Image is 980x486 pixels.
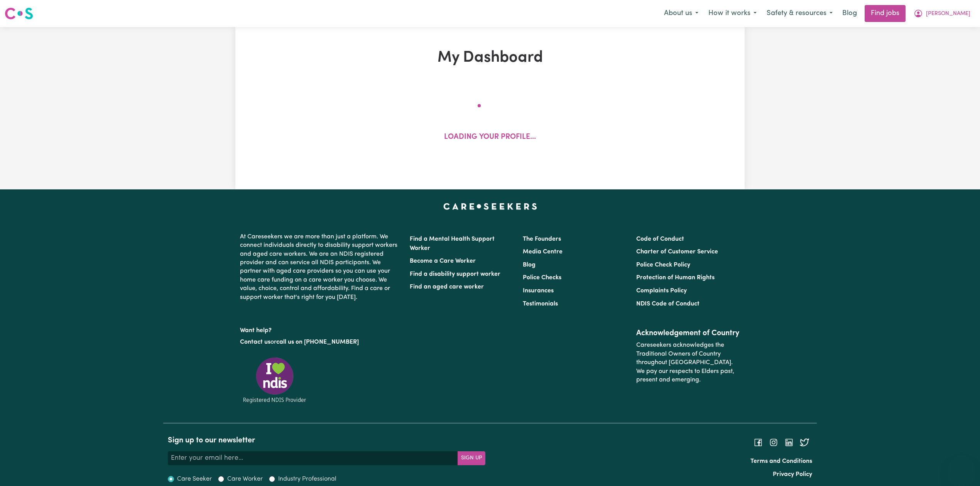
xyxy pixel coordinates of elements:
p: Careseekers acknowledges the Traditional Owners of Country throughout [GEOGRAPHIC_DATA]. We pay o... [636,338,740,387]
a: Find a Mental Health Support Worker [410,236,495,251]
a: NDIS Code of Conduct [636,301,700,307]
img: Careseekers logo [5,7,33,20]
a: Follow Careseekers on Twitter [800,439,809,445]
span: [PERSON_NAME] [926,10,970,18]
label: Care Worker [227,474,263,484]
a: Find jobs [865,5,906,22]
p: Loading your profile... [444,132,536,143]
a: Charter of Customer Service [636,249,718,255]
a: Complaints Policy [636,288,687,294]
a: Blog [838,5,862,22]
h1: My Dashboard [325,49,655,67]
iframe: Button to launch messaging window [949,455,974,480]
a: Blog [523,262,536,268]
input: Enter your email here... [168,451,458,465]
a: Follow Careseekers on Instagram [769,439,778,445]
a: Careseekers home page [443,203,537,209]
button: Subscribe [458,451,485,465]
img: Registered NDIS provider [240,356,309,404]
p: Want help? [240,323,400,335]
a: Follow Careseekers on Facebook [754,439,763,445]
a: Code of Conduct [636,236,684,242]
label: Industry Professional [278,474,336,484]
label: Care Seeker [177,474,212,484]
h2: Sign up to our newsletter [168,436,485,445]
button: About us [659,5,703,22]
a: Terms and Conditions [750,458,812,464]
a: Find an aged care worker [410,284,484,290]
p: or [240,335,400,349]
p: At Careseekers we are more than just a platform. We connect individuals directly to disability su... [240,229,400,305]
a: Media Centre [523,249,563,255]
button: Safety & resources [762,5,838,22]
a: Contact us [240,339,270,345]
a: Privacy Policy [773,471,812,478]
button: How it works [703,5,762,22]
a: Police Checks [523,275,561,281]
a: Testimonials [523,301,558,307]
a: Become a Care Worker [410,258,476,264]
h2: Acknowledgement of Country [636,329,740,338]
a: Protection of Human Rights [636,275,715,281]
a: The Founders [523,236,561,242]
a: Follow Careseekers on LinkedIn [784,439,794,445]
button: My Account [909,5,975,22]
a: Find a disability support worker [410,271,500,277]
a: Careseekers logo [5,5,33,22]
a: Police Check Policy [636,262,690,268]
a: call us on [PHONE_NUMBER] [276,339,359,345]
a: Insurances [523,288,554,294]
